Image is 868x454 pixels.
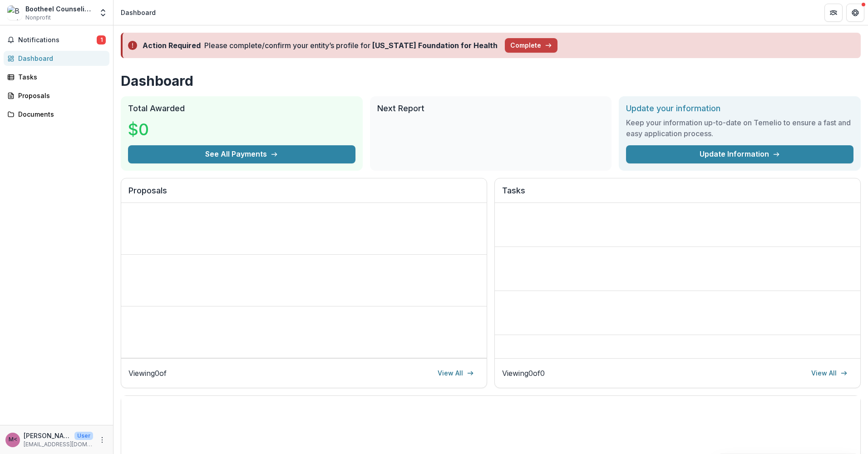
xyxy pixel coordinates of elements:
div: Ms. Jennifer Hartlein <jhartlein@bootheelbehavioralhealth.com> [9,437,17,443]
span: 1 [97,35,106,44]
button: More [97,434,108,445]
h2: Proposals [128,186,479,203]
div: Action Required [143,40,201,51]
h2: Tasks [502,186,853,203]
p: User [74,432,93,440]
span: Notifications [18,36,97,44]
h1: Dashboard [121,73,861,89]
div: Dashboard [121,8,156,17]
strong: [US_STATE] Foundation for Health [372,41,498,50]
a: View All [432,366,479,380]
div: Please complete/confirm your entity’s profile for [204,40,498,51]
nav: breadcrumb [117,6,159,19]
h2: Next Report [377,104,605,113]
a: Update Information [626,145,853,163]
button: Complete [505,38,557,53]
div: Proposals [18,91,102,100]
h3: $0 [128,117,196,142]
a: View All [806,366,853,380]
div: Documents [18,109,102,119]
p: Viewing 0 of [128,368,167,379]
a: Dashboard [4,51,109,66]
span: Nonprofit [25,14,51,22]
div: Dashboard [18,54,102,63]
button: Get Help [846,4,864,22]
a: Tasks [4,69,109,84]
a: Proposals [4,88,109,103]
p: [EMAIL_ADDRESS][DOMAIN_NAME] [24,440,93,449]
p: [PERSON_NAME] <[EMAIL_ADDRESS][DOMAIN_NAME]> [24,431,71,440]
img: Bootheel Counseling Services, Inc. [7,5,22,20]
div: Bootheel Counseling Services, Inc. [25,4,93,14]
p: Viewing 0 of 0 [502,368,545,379]
h3: Keep your information up-to-date on Temelio to ensure a fast and easy application process. [626,117,853,139]
h2: Update your information [626,104,853,113]
button: Open entity switcher [97,4,109,22]
div: Tasks [18,72,102,82]
button: Notifications1 [4,33,109,47]
button: Partners [824,4,843,22]
button: See All Payments [128,145,355,163]
a: Documents [4,107,109,122]
h2: Total Awarded [128,104,355,113]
